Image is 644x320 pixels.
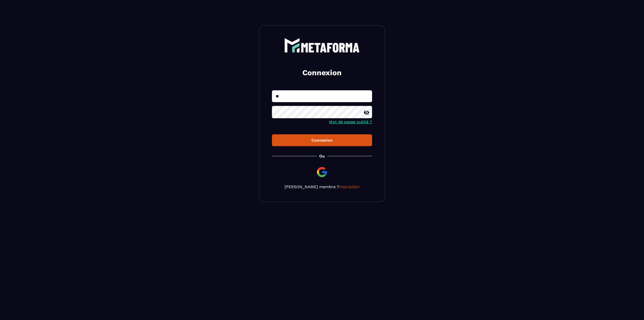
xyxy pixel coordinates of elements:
[339,184,360,189] a: Inscription
[316,166,328,178] img: google
[272,38,372,53] a: logo
[319,154,325,158] p: Ou
[272,184,372,189] p: [PERSON_NAME] membre ?
[284,38,360,53] img: logo
[276,138,368,143] div: Connexion
[272,134,372,146] button: Connexion
[278,68,366,78] h2: Connexion
[329,119,372,124] a: Mot de passe oublié ?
